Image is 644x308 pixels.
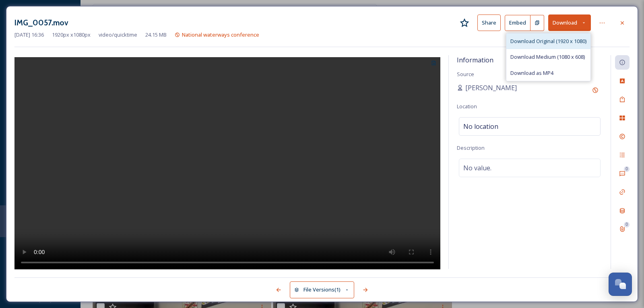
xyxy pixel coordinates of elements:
[457,103,477,110] span: Location
[510,69,553,77] span: Download as MP4
[510,53,585,61] span: Download Medium (1080 x 608)
[99,31,137,39] span: video/quicktime
[510,37,586,45] span: Download Original (1920 x 1080)
[14,17,68,29] h3: IMG_0057.mov
[624,166,630,172] div: 0
[145,31,167,39] span: 24.15 MB
[463,163,491,173] span: No value.
[457,70,474,78] span: Source
[457,56,493,64] span: Information
[505,15,530,31] button: Embed
[290,281,354,298] button: File Versions(1)
[609,273,632,296] button: Open Chat
[52,31,91,39] span: 1920 px x 1080 px
[477,14,501,31] button: Share
[182,31,259,38] span: National waterways conference
[463,122,498,131] span: No location
[14,31,44,39] span: [DATE] 16:36
[624,222,630,227] div: 0
[457,144,485,151] span: Description
[465,83,517,93] span: [PERSON_NAME]
[548,14,591,31] button: Download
